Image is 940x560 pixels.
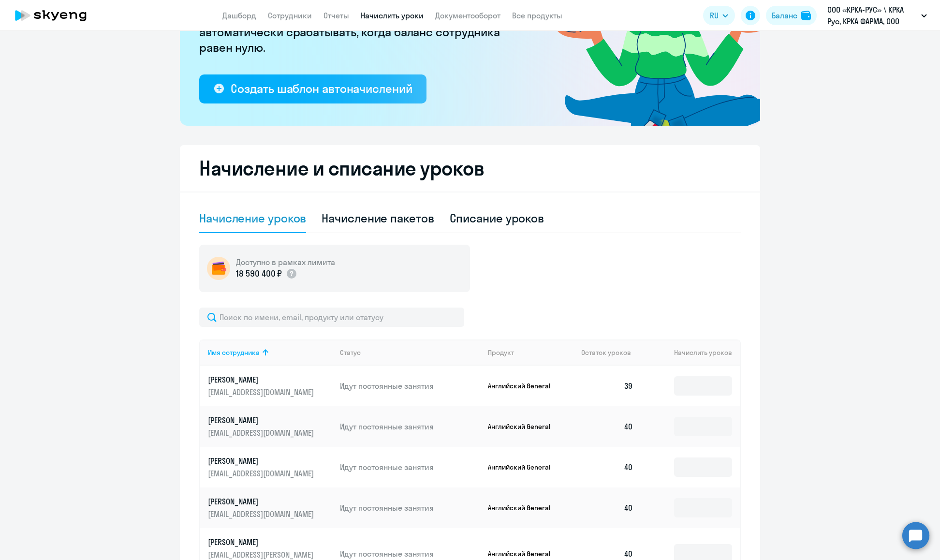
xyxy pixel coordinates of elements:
img: wallet-circle.png [207,257,230,280]
p: [PERSON_NAME] [208,496,316,507]
a: Дашборд [222,11,256,20]
p: Идут постоянные занятия [340,548,480,559]
td: 39 [573,366,641,406]
img: balance [801,11,811,20]
a: [PERSON_NAME][EMAIL_ADDRESS][DOMAIN_NAME] [208,456,332,479]
th: Начислить уроков [641,339,740,366]
p: Английский General [488,503,560,512]
p: ООО «КРКА-РУС» \ КРКА Рус, КРКА ФАРМА, ООО [827,4,917,27]
div: Продукт [488,348,574,357]
td: 40 [573,487,641,528]
a: [PERSON_NAME][EMAIL_ADDRESS][DOMAIN_NAME] [208,374,332,398]
p: Английский General [488,463,560,472]
div: Начисление уроков [199,210,306,226]
p: [PERSON_NAME] [208,537,316,547]
a: Начислить уроки [361,11,424,20]
p: Идут постоянные занятия [340,421,480,432]
div: Имя сотрудника [208,348,332,357]
a: Сотрудники [268,11,312,20]
a: [PERSON_NAME][EMAIL_ADDRESS][DOMAIN_NAME] [208,415,332,438]
button: Балансbalance [766,6,817,25]
div: Статус [340,348,480,357]
a: Документооборот [435,11,500,20]
div: Остаток уроков [581,348,641,357]
h2: Начисление и списание уроков [199,157,741,180]
p: [EMAIL_ADDRESS][DOMAIN_NAME] [208,468,316,479]
p: Идут постоянные занятия [340,502,480,513]
p: Английский General [488,422,560,431]
td: 40 [573,406,641,447]
h5: Доступно в рамках лимита [236,257,335,267]
p: [EMAIL_ADDRESS][DOMAIN_NAME] [208,427,316,438]
p: Идут постоянные занятия [340,462,480,472]
a: Все продукты [512,11,562,20]
span: Остаток уроков [581,348,631,357]
div: Имя сотрудника [208,348,260,357]
p: [PERSON_NAME] [208,456,316,466]
a: [PERSON_NAME][EMAIL_ADDRESS][DOMAIN_NAME] [208,496,332,519]
span: RU [710,10,719,21]
p: Идут постоянные занятия [340,381,480,391]
div: Баланс [772,10,797,21]
div: Списание уроков [450,210,544,226]
p: [EMAIL_ADDRESS][DOMAIN_NAME] [208,387,316,398]
div: Начисление пакетов [322,210,434,226]
p: Английский General [488,382,560,390]
td: 40 [573,447,641,487]
button: ООО «КРКА-РУС» \ КРКА Рус, КРКА ФАРМА, ООО [822,4,932,27]
div: Продукт [488,348,514,357]
input: Поиск по имени, email, продукту или статусу [199,308,464,327]
p: Английский General [488,549,560,558]
p: [EMAIL_ADDRESS][DOMAIN_NAME] [208,509,316,519]
button: Создать шаблон автоначислений [199,74,426,103]
a: Отчеты [323,11,349,20]
p: [PERSON_NAME] [208,415,316,426]
p: 18 590 400 ₽ [236,267,282,280]
button: RU [703,6,735,25]
p: [PERSON_NAME] [208,374,316,385]
div: Статус [340,348,361,357]
div: Создать шаблон автоначислений [231,81,412,96]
